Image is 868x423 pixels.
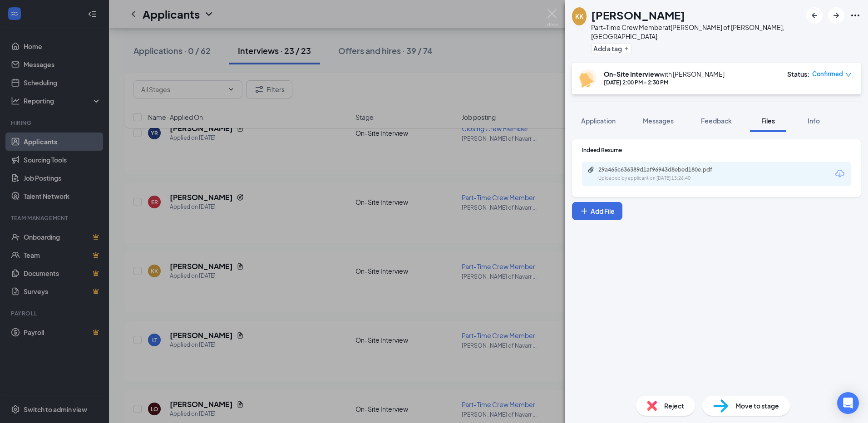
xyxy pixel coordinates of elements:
svg: Ellipses [850,10,861,21]
div: Open Intercom Messenger [837,392,859,414]
div: Status : [787,69,809,79]
span: down [845,72,852,78]
span: Feedback [701,117,732,125]
b: On-Site Interview [604,70,660,78]
button: ArrowRight [828,7,844,24]
button: ArrowLeftNew [806,7,823,24]
div: KK [575,12,583,21]
div: Part-Time Crew Member at [PERSON_NAME] of [PERSON_NAME], [GEOGRAPHIC_DATA] [591,23,802,41]
span: Confirmed [812,69,843,79]
div: Indeed Resume [582,146,851,154]
span: Move to stage [735,401,779,411]
svg: ArrowRight [831,10,842,21]
svg: Paperclip [587,166,595,173]
div: Uploaded by applicant on [DATE] 13:26:40 [598,175,735,182]
div: with [PERSON_NAME] [604,69,725,79]
div: [DATE] 2:00 PM - 2:30 PM [604,79,725,86]
svg: Download [834,168,845,179]
span: Reject [664,401,684,411]
button: Add FilePlus [572,202,622,220]
div: 29a465c636389d1af96943d8ebed180e.pdf [598,166,725,173]
span: Application [581,117,616,125]
svg: Plus [624,46,629,51]
span: Messages [643,117,674,125]
svg: Plus [580,207,589,216]
svg: ArrowLeftNew [809,10,820,21]
button: PlusAdd a tag [591,44,631,53]
a: Paperclip29a465c636389d1af96943d8ebed180e.pdfUploaded by applicant on [DATE] 13:26:40 [587,166,735,182]
span: Files [761,117,775,125]
span: Info [808,117,820,125]
h1: [PERSON_NAME] [591,7,685,23]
